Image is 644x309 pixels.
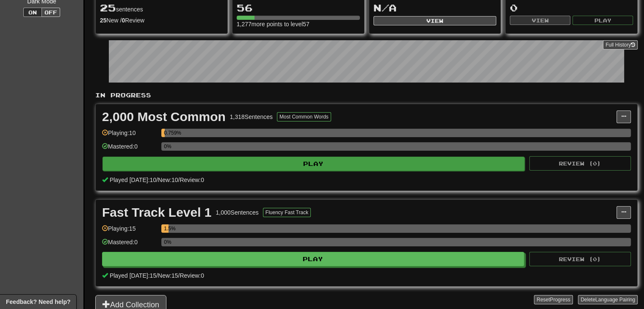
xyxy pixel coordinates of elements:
span: N/A [373,2,397,14]
button: Play [102,157,525,171]
button: Play [572,16,633,25]
button: View [373,16,497,25]
div: Playing: 10 [102,129,157,143]
span: / [178,272,180,279]
span: Review: 0 [180,272,204,279]
div: 1,000 Sentences [216,208,259,217]
div: sentences [100,3,223,14]
span: Language Pairing [595,297,635,303]
div: 0 [510,3,633,13]
button: Review (0) [529,156,631,171]
div: 0.759% [164,129,165,137]
button: On [23,8,42,17]
div: 1,318 Sentences [230,113,273,121]
button: Most Common Words [277,112,331,121]
span: Played [DATE]: 10 [110,177,156,183]
div: 1.5% [164,224,168,233]
a: Full History [603,40,638,50]
div: 1,277 more points to level 57 [237,20,360,28]
strong: 25 [100,17,107,24]
button: View [510,16,570,25]
button: Off [41,8,60,17]
div: Mastered: 0 [102,142,157,156]
span: New: 15 [158,272,178,279]
span: Open feedback widget [6,298,70,306]
span: / [156,177,158,183]
div: 2,000 Most Common [102,110,226,123]
span: Progress [550,297,570,303]
span: Review: 0 [180,177,204,183]
strong: 0 [122,17,125,24]
button: Review (0) [529,252,631,266]
p: In Progress [95,91,638,99]
span: 25 [100,2,116,14]
div: Playing: 15 [102,224,157,238]
span: / [156,272,158,279]
button: ResetProgress [534,295,572,304]
div: Mastered: 0 [102,238,157,252]
div: 56 [237,3,360,13]
div: New / Review [100,16,223,25]
span: / [178,177,180,183]
span: New: 10 [158,177,178,183]
button: Play [102,252,524,266]
button: Fluency Fast Track [263,208,311,217]
button: DeleteLanguage Pairing [578,295,638,304]
div: Fast Track Level 1 [102,206,212,219]
span: Played [DATE]: 15 [110,272,156,279]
